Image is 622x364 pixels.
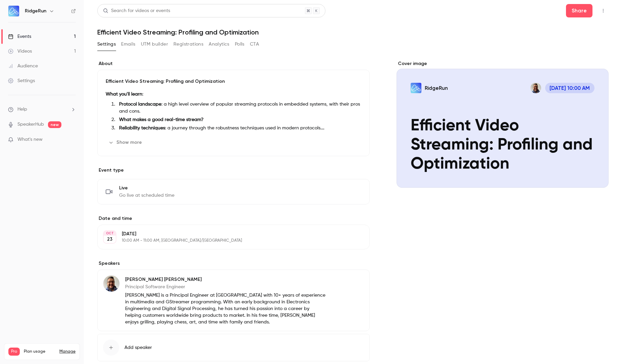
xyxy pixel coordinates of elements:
button: CTA [250,39,259,50]
p: Principal Software Engineer [125,284,326,290]
span: Add speaker [124,344,152,351]
p: Event type [97,167,370,174]
p: [PERSON_NAME] is a Principal Engineer at [GEOGRAPHIC_DATA] with 10+ years of experience in multim... [125,292,326,325]
a: SpeakerHub [17,121,44,128]
button: Analytics [209,39,229,50]
span: What's new [17,136,43,143]
span: Help [17,106,27,113]
h6: RidgeRun [25,8,46,14]
div: Videos [8,48,32,55]
img: RidgeRun [8,6,19,16]
div: Search for videos or events [103,7,170,14]
p: 23 [107,236,112,243]
button: Registrations [173,39,203,50]
p: [DATE] [122,231,334,237]
strong: Protocol landscape [119,102,161,107]
p: : [106,90,361,98]
button: Settings [97,39,116,50]
button: Share [566,4,592,17]
span: Pro [8,348,20,356]
section: Cover image [397,60,609,188]
label: Speakers [97,260,370,267]
li: help-dropdown-opener [8,106,76,113]
div: Events [8,33,31,40]
li: : a high level overview of popular streaming protocols in embedded systems, with their pros and c... [116,101,361,115]
span: Live [119,185,174,191]
p: Efficient Video Streaming: Profiling and Optimization [106,78,361,85]
strong: What you'll learn [106,92,142,97]
strong: Reliability techniques [119,126,165,130]
span: Go live at scheduled time [119,192,174,199]
div: OCT [104,231,116,236]
span: new [48,121,61,128]
label: Date and time [97,215,370,222]
img: Michael Grüner [103,276,119,292]
div: Settings [8,77,35,84]
li: : a journey through the robustness techniques used in modern protocols. [116,125,361,132]
div: Michael Grüner[PERSON_NAME] [PERSON_NAME]Principal Software Engineer[PERSON_NAME] is a Principal ... [97,269,370,331]
button: Show more [106,137,146,148]
button: UTM builder [141,39,168,50]
strong: What makes a good real-time stream? [119,117,204,122]
span: Plan usage [24,349,55,354]
button: Add speaker [97,334,370,361]
a: Manage [59,349,75,354]
label: About [97,60,370,67]
label: Cover image [397,60,609,67]
p: [PERSON_NAME] [PERSON_NAME] [125,276,326,283]
h1: Efficient Video Streaming: Profiling and Optimization [97,28,609,36]
p: 10:00 AM - 11:00 AM, [GEOGRAPHIC_DATA]/[GEOGRAPHIC_DATA] [122,238,334,243]
button: Emails [121,39,135,50]
div: Audience [8,63,38,69]
button: Polls [235,39,245,50]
